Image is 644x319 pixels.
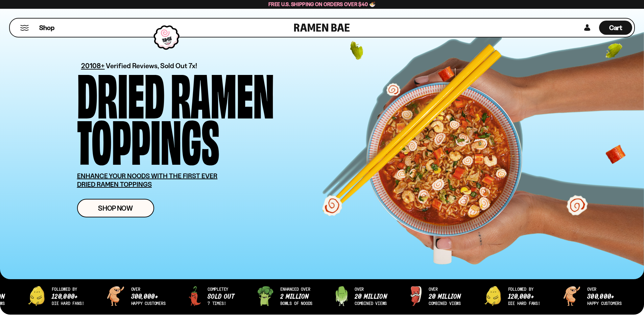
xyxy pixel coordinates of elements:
u: ENHANCE YOUR NOODS WITH THE FIRST EVER DRIED RAMEN TOPPINGS [77,172,218,188]
span: Free U.S. Shipping on Orders over $40 🍜 [268,1,376,7]
a: Shop Now [77,199,154,217]
div: Toppings [77,115,219,162]
span: Cart [609,24,622,32]
span: Shop Now [98,205,133,212]
span: Shop [39,23,54,32]
a: Cart [599,19,632,37]
a: Shop [39,21,54,35]
button: Mobile Menu Trigger [20,25,29,31]
div: Ramen [171,69,274,115]
div: Dried [77,69,165,115]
